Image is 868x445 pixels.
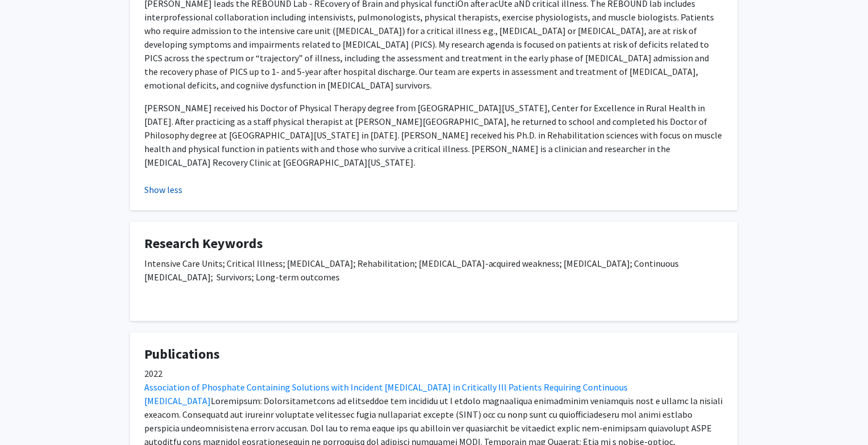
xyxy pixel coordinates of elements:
p: [PERSON_NAME] received his Doctor of Physical Therapy degree from [GEOGRAPHIC_DATA][US_STATE], Ce... [144,101,724,169]
button: Show less [144,183,182,196]
h4: Research Keywords [144,236,724,253]
h4: Publications [144,347,724,363]
a: Association of Phosphate Containing Solutions with Incident [MEDICAL_DATA] in Critically Ill Pati... [144,382,628,407]
p: Intensive Care Units; Critical Illness; [MEDICAL_DATA]; Rehabilitation; [MEDICAL_DATA]-acquired w... [144,257,724,284]
iframe: Chat [9,394,48,436]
